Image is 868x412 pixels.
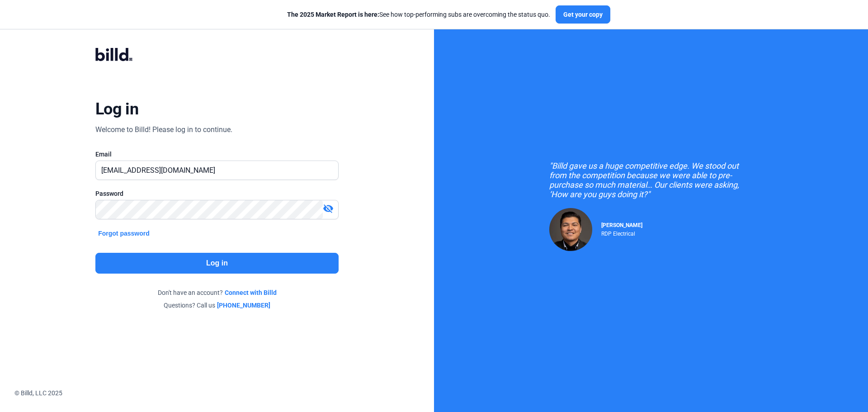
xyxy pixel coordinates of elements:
[95,253,339,274] button: Log in
[95,228,152,238] button: Forgot password
[549,208,592,251] img: Raul Pacheco
[95,99,138,119] div: Log in
[556,5,610,24] button: Get your copy
[95,288,339,297] div: Don't have an account?
[287,11,379,18] span: The 2025 Market Report is here:
[225,288,277,297] a: Connect with Billd
[287,10,550,19] div: See how top-performing subs are overcoming the status quo.
[95,301,339,310] div: Questions? Call us
[323,203,334,214] mat-icon: visibility_off
[549,161,753,199] div: "Billd gave us a huge competitive edge. We stood out from the competition because we were able to...
[601,222,642,228] span: [PERSON_NAME]
[95,124,232,135] div: Welcome to Billd! Please log in to continue.
[217,301,270,310] a: [PHONE_NUMBER]
[95,189,339,198] div: Password
[601,228,642,237] div: RDP Electrical
[95,150,339,159] div: Email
